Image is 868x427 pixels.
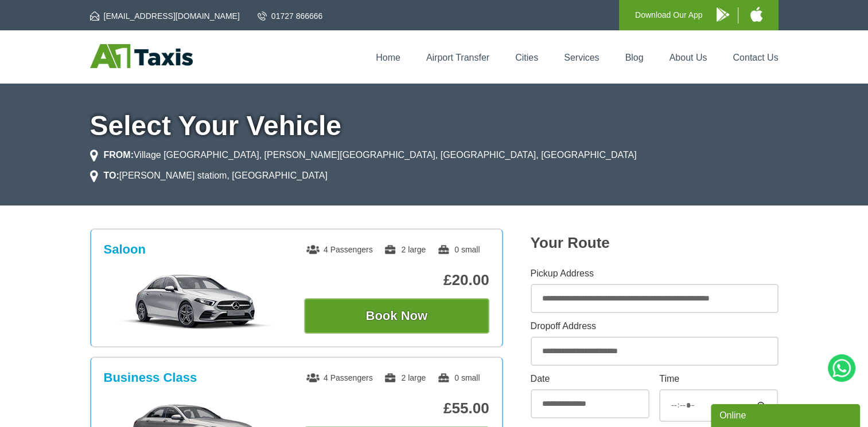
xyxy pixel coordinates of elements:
[304,400,489,417] p: £55.00
[304,298,489,334] button: Book Now
[733,53,778,62] a: Contact Us
[104,242,146,257] h3: Saloon
[531,322,779,331] label: Dropoff Address
[750,7,762,22] img: A1 Taxis iPhone App
[531,269,779,278] label: Pickup Address
[90,148,637,162] li: Village [GEOGRAPHIC_DATA], [PERSON_NAME][GEOGRAPHIC_DATA], [GEOGRAPHIC_DATA], [GEOGRAPHIC_DATA]
[104,171,119,180] strong: TO:
[104,150,134,160] strong: FROM:
[515,53,538,62] a: Cities
[304,271,489,289] p: £20.00
[90,44,193,68] img: A1 Taxis St Albans LTD
[384,245,426,254] span: 2 large
[531,234,779,252] h2: Your Route
[258,10,323,22] a: 01727 866666
[306,373,373,382] span: 4 Passengers
[376,53,400,62] a: Home
[564,53,599,62] a: Services
[717,7,729,22] img: A1 Taxis Android App
[384,373,426,382] span: 2 large
[625,53,643,62] a: Blog
[437,373,480,382] span: 0 small
[306,245,373,254] span: 4 Passengers
[90,112,779,140] h1: Select Your Vehicle
[110,273,282,330] img: Saloon
[711,402,862,427] iframe: chat widget
[104,370,197,385] h3: Business Class
[635,8,703,22] p: Download Our App
[531,374,649,383] label: Date
[659,374,778,383] label: Time
[670,53,707,62] a: About Us
[437,245,480,254] span: 0 small
[90,10,240,22] a: [EMAIL_ADDRESS][DOMAIN_NAME]
[90,169,328,183] li: [PERSON_NAME] statiom, [GEOGRAPHIC_DATA]
[426,53,489,62] a: Airport Transfer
